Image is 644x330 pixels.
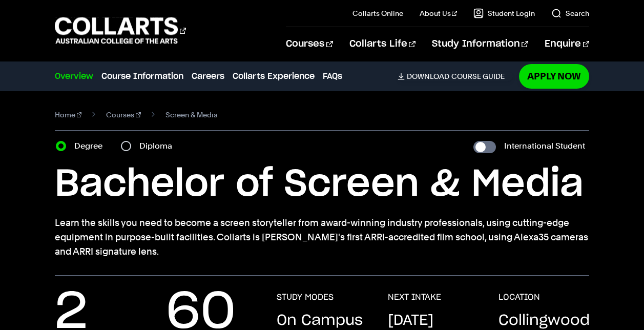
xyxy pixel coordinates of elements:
a: Collarts Experience [233,70,315,82]
span: Screen & Media [165,108,218,122]
a: About Us [420,8,458,18]
label: International Student [504,139,585,153]
a: Courses [286,27,333,61]
a: Enquire [545,27,589,61]
a: FAQs [323,70,342,82]
a: Course Information [101,70,183,82]
a: Study Information [432,27,528,61]
label: Diploma [139,139,178,153]
a: Overview [55,70,93,82]
h3: NEXT INTAKE [388,292,441,302]
a: Collarts Life [349,27,416,61]
span: Download [407,72,449,81]
a: Careers [192,70,224,82]
h3: STUDY MODES [277,292,334,302]
a: Courses [106,108,141,122]
h3: LOCATION [498,292,540,302]
h1: Bachelor of Screen & Media [55,161,589,208]
a: Student Login [473,8,535,18]
a: Apply Now [519,64,589,88]
a: Search [551,8,589,18]
a: DownloadCourse Guide [398,72,513,81]
p: Learn the skills you need to become a screen storyteller from award-winning industry professional... [55,216,589,259]
a: Home [55,108,82,122]
a: Collarts Online [352,8,403,18]
label: Degree [74,139,109,153]
div: Go to homepage [55,16,186,45]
